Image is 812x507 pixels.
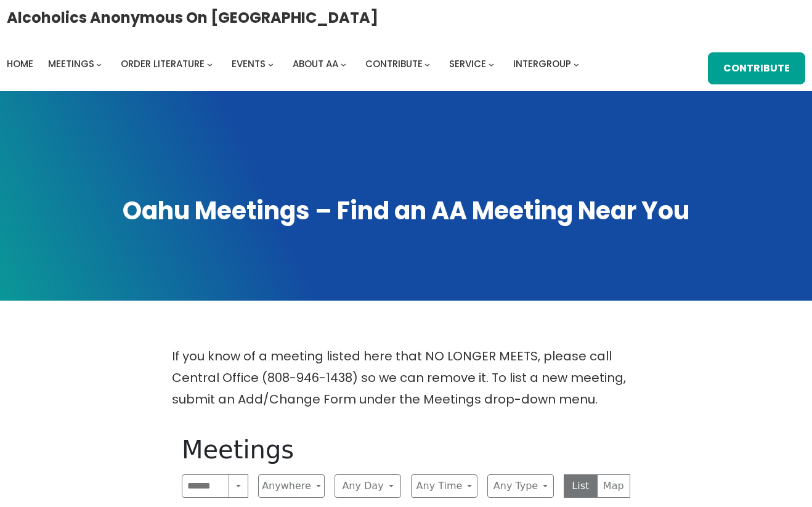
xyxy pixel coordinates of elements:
a: About AA [293,55,338,73]
span: Contribute [365,57,423,70]
a: Events [232,55,266,73]
span: Events [232,57,266,70]
h1: Oahu Meetings – Find an AA Meeting Near You [12,195,800,228]
button: Search [229,474,248,498]
button: Any Day [335,474,401,498]
button: Order Literature submenu [207,61,213,67]
button: Any Type [487,474,554,498]
span: Service [449,57,486,70]
a: Meetings [48,55,94,73]
p: If you know of a meeting listed here that NO LONGER MEETS, please call Central Office (808-946-14... [172,346,640,410]
span: Order Literature [121,57,205,70]
button: About AA submenu [341,61,346,67]
button: Anywhere [258,474,325,498]
a: Service [449,55,486,73]
a: Contribute [365,55,423,73]
button: Any Time [411,474,477,498]
span: Intergroup [513,57,571,70]
button: List [564,474,598,498]
button: Map [597,474,631,498]
span: Home [7,57,33,70]
input: Search [182,474,229,498]
button: Intergroup submenu [574,61,579,67]
a: Alcoholics Anonymous on [GEOGRAPHIC_DATA] [7,4,378,31]
nav: Intergroup [7,55,583,73]
a: Intergroup [513,55,571,73]
h1: Meetings [182,435,630,464]
button: Events submenu [268,61,274,67]
button: Service submenu [489,61,494,67]
button: Contribute submenu [424,61,430,67]
button: Meetings submenu [96,61,102,67]
span: Meetings [48,57,94,70]
a: Contribute [708,52,806,84]
span: About AA [293,57,338,70]
a: Home [7,55,33,73]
